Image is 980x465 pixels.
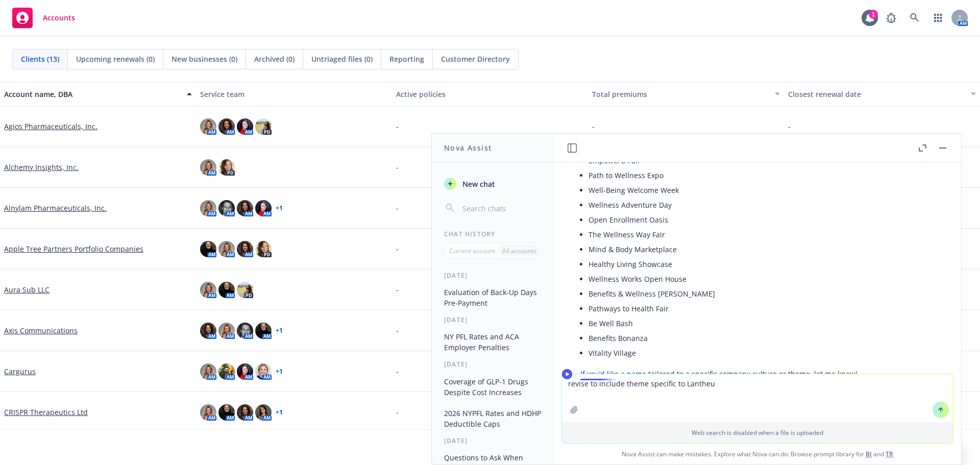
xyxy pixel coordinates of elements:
[218,159,235,176] img: photo
[4,203,107,213] a: Alnylam Pharmaceuticals, Inc.
[4,284,50,295] a: Aura Sub LLC
[4,243,143,254] a: Apple Tree Partners Portfolio Companies
[200,159,216,176] img: photo
[589,346,935,360] li: Vitality Village
[440,328,546,356] button: NY PFL Rates and ACA Employer Penalties
[432,436,554,445] div: [DATE]
[592,89,769,100] div: Total premiums
[200,404,216,421] img: photo
[237,363,253,380] img: photo
[200,118,216,135] img: photo
[881,8,901,28] a: Report a Bug
[200,323,216,339] img: photo
[396,203,399,213] span: -
[4,121,97,132] a: Agios Pharmaceuticals, Inc.
[869,10,878,19] div: 1
[589,212,935,227] li: Open Enrollment Oasis
[562,374,953,422] textarea: revise to include theme specific to Lanthe
[588,82,784,106] button: Total premiums
[171,54,237,64] span: New businesses (0)
[589,257,935,272] li: Healthy Living Showcase
[389,54,424,64] span: Reporting
[237,200,253,216] img: photo
[904,8,925,28] a: Search
[255,241,272,257] img: photo
[866,450,872,458] a: BI
[589,316,935,331] li: Be Well Bash
[200,241,216,257] img: photo
[218,404,235,421] img: photo
[440,284,546,311] button: Evaluation of Back-Up Days Pre-Payment
[440,175,546,193] button: New chat
[218,200,235,216] img: photo
[396,89,584,100] div: Active policies
[444,142,492,153] h1: Nova Assist
[788,89,965,100] div: Closest renewal date
[218,118,235,135] img: photo
[589,227,935,242] li: The Wellness Way Fair
[200,89,388,100] div: Service team
[589,168,935,183] li: Path to Wellness Expo
[218,323,235,339] img: photo
[237,118,253,135] img: photo
[432,360,554,369] div: [DATE]
[276,205,283,211] a: + 1
[218,241,235,257] img: photo
[502,247,536,255] p: All accounts
[8,4,79,32] a: Accounts
[928,8,948,28] a: Switch app
[396,243,399,254] span: -
[21,54,59,64] span: Clients (13)
[276,369,283,375] a: + 1
[237,404,253,421] img: photo
[276,328,283,334] a: + 1
[592,121,595,132] span: -
[200,363,216,380] img: photo
[76,54,155,64] span: Upcoming renewals (0)
[396,325,399,336] span: -
[237,282,253,298] img: photo
[449,247,495,255] p: Current account
[784,82,980,106] button: Closest renewal date
[580,369,935,379] p: If you’d like a name tailored to a specific company culture or theme, let me know!
[788,121,791,132] span: -
[440,373,546,401] button: Coverage of GLP-1 Drugs Despite Cost Increases
[568,428,947,437] p: Web search is disabled when a file is uploaded
[254,54,295,64] span: Archived (0)
[255,363,272,380] img: photo
[460,179,495,189] span: New chat
[396,366,399,377] span: -
[196,82,392,106] button: Service team
[432,230,554,238] div: Chat History
[4,162,79,173] a: Alchemy Insights, Inc.
[441,54,510,64] span: Customer Directory
[200,200,216,216] img: photo
[255,404,272,421] img: photo
[440,405,546,432] button: 2026 NYPFL Rates and HDHP Deductible Caps
[396,162,399,173] span: -
[237,323,253,339] img: photo
[276,409,283,415] a: + 1
[200,282,216,298] img: photo
[4,325,78,336] a: Axis Communications
[589,286,935,301] li: Benefits & Wellness [PERSON_NAME]
[311,54,373,64] span: Untriaged files (0)
[589,242,935,257] li: Mind & Body Marketplace
[460,201,542,215] input: Search chats
[432,271,554,280] div: [DATE]
[218,282,235,298] img: photo
[255,118,272,135] img: photo
[886,450,893,458] a: TR
[432,315,554,324] div: [DATE]
[589,272,935,286] li: Wellness Works Open House
[589,183,935,198] li: Well-Being Welcome Week
[589,198,935,212] li: Wellness Adventure Day
[255,200,272,216] img: photo
[218,363,235,380] img: photo
[255,323,272,339] img: photo
[43,14,75,22] span: Accounts
[558,444,957,464] span: Nova Assist can make mistakes. Explore what Nova can do: Browse prompt library for and
[4,366,36,377] a: Cargurus
[589,301,935,316] li: Pathways to Health Fair
[396,121,399,132] span: -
